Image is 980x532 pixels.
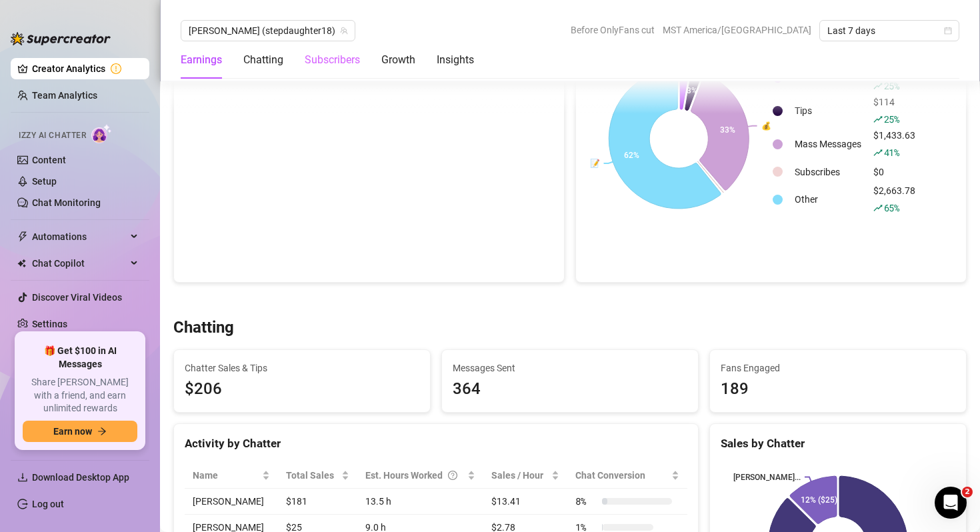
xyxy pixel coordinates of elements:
[590,158,600,168] text: 📝
[884,201,899,214] span: 65 %
[11,32,111,45] img: logo-BBDzfeDw.svg
[483,489,567,515] td: $13.41
[789,95,867,127] td: Tips
[91,124,112,143] img: AI Chatter
[873,115,883,124] span: rise
[185,463,278,489] th: Name
[733,473,801,482] text: [PERSON_NAME]...
[721,435,955,453] div: Sales by Chatter
[721,377,955,402] div: 189
[189,21,347,41] span: madison (stepdaughter18)
[873,165,915,179] div: $0
[827,21,951,41] span: Last 7 days
[32,499,64,509] a: Log out
[32,58,139,79] a: Creator Analytics exclamation-circle
[453,361,687,375] span: Messages Sent
[185,361,419,375] span: Chatter Sales & Tips
[873,203,883,213] span: rise
[575,494,597,509] span: 8 %
[935,487,967,519] iframe: Intercom live chat
[23,376,137,415] span: Share [PERSON_NAME] with a friend, and earn unlimited rewards
[173,317,234,339] h3: Chatting
[193,468,259,483] span: Name
[453,377,687,402] div: 364
[789,183,867,215] td: Other
[663,20,811,40] span: MST America/[GEOGRAPHIC_DATA]
[571,20,655,40] span: Before OnlyFans cut
[32,176,57,187] a: Setup
[340,27,348,35] span: team
[873,95,915,127] div: $114
[17,231,28,242] span: thunderbolt
[884,79,899,92] span: 25 %
[567,463,687,489] th: Chat Conversion
[185,377,419,402] span: $206
[53,426,92,437] span: Earn now
[32,292,122,303] a: Discover Viral Videos
[278,463,357,489] th: Total Sales
[185,435,687,453] div: Activity by Chatter
[17,259,26,268] img: Chat Copilot
[575,468,669,483] span: Chat Conversion
[305,52,360,68] div: Subscribers
[365,468,465,483] div: Est. Hours Worked
[884,146,899,159] span: 41 %
[962,487,973,497] span: 2
[185,489,278,515] td: [PERSON_NAME]
[32,253,127,274] span: Chat Copilot
[286,468,339,483] span: Total Sales
[278,489,357,515] td: $181
[873,81,883,91] span: rise
[721,361,955,375] span: Fans Engaged
[181,52,222,68] div: Earnings
[873,128,915,160] div: $1,433.63
[483,463,567,489] th: Sales / Hour
[32,197,101,208] a: Chat Monitoring
[23,421,137,442] button: Earn nowarrow-right
[32,90,97,101] a: Team Analytics
[32,472,129,483] span: Download Desktop App
[491,468,549,483] span: Sales / Hour
[19,129,86,142] span: Izzy AI Chatter
[23,345,137,371] span: 🎁 Get $100 in AI Messages
[97,427,107,436] span: arrow-right
[437,52,474,68] div: Insights
[32,226,127,247] span: Automations
[789,128,867,160] td: Mass Messages
[357,489,484,515] td: 13.5 h
[381,52,415,68] div: Growth
[884,113,899,125] span: 25 %
[944,27,952,35] span: calendar
[761,120,771,130] text: 💰
[17,472,28,483] span: download
[32,155,66,165] a: Content
[873,183,915,215] div: $2,663.78
[789,161,867,182] td: Subscribes
[243,52,283,68] div: Chatting
[32,319,67,329] a: Settings
[448,468,457,483] span: question-circle
[873,148,883,157] span: rise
